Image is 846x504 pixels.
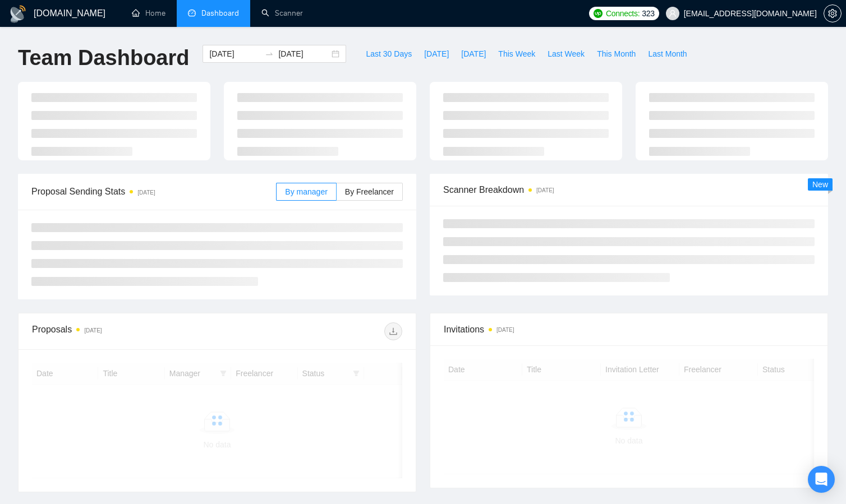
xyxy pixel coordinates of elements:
span: Last Week [548,48,585,60]
span: This Week [498,48,535,60]
span: Proposal Sending Stats [31,184,276,198]
span: This Month [597,48,636,60]
span: By Freelancer [345,187,394,196]
span: Last Month [648,48,687,60]
button: Last Month [642,45,693,63]
button: setting [824,4,842,22]
time: [DATE] [137,189,155,196]
button: [DATE] [418,45,455,63]
span: setting [824,9,841,18]
span: New [812,180,828,189]
button: This Month [591,45,642,63]
span: [DATE] [461,48,486,60]
a: homeHome [132,8,165,18]
button: Last 30 Days [360,45,418,63]
time: [DATE] [536,187,554,193]
button: Last Week [541,45,591,63]
time: [DATE] [496,327,514,333]
span: By manager [285,187,327,196]
span: dashboard [188,9,196,17]
span: swap-right [265,49,274,58]
span: Invitations [444,322,814,336]
h1: Team Dashboard [18,45,189,71]
img: logo [9,5,27,23]
time: [DATE] [84,327,102,334]
input: End date [278,48,329,60]
span: Dashboard [201,8,239,18]
div: Proposals [32,322,217,340]
a: setting [824,9,842,18]
span: Scanner Breakdown [443,183,815,197]
span: user [669,10,677,17]
input: Start date [209,48,260,60]
button: [DATE] [455,45,492,63]
img: upwork-logo.png [594,9,603,18]
div: Open Intercom Messenger [808,466,835,493]
span: [DATE] [424,48,449,60]
a: searchScanner [261,8,303,18]
span: Last 30 Days [366,48,412,60]
span: Connects: [606,7,640,20]
span: 323 [642,7,654,20]
button: This Week [492,45,541,63]
span: to [265,49,274,58]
